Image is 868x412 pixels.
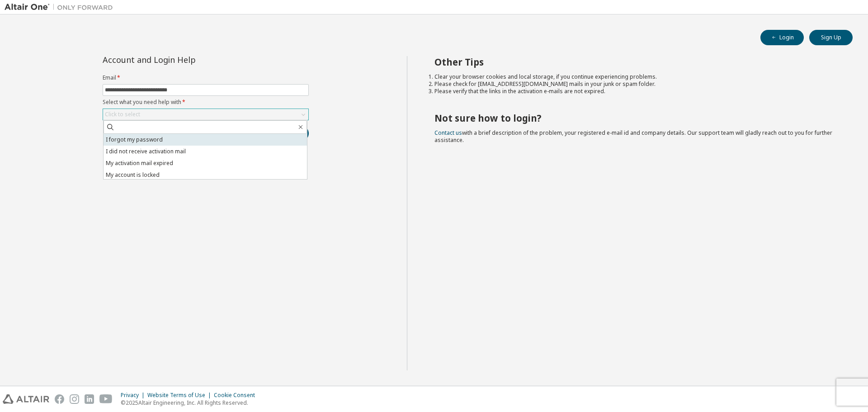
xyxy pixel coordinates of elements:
[3,394,49,404] img: altair_logo.svg
[434,88,837,95] li: Please verify that the links in the activation e-mails are not expired.
[434,56,837,68] h2: Other Tips
[103,56,268,63] div: Account and Login Help
[760,30,804,45] button: Login
[121,392,147,399] div: Privacy
[809,30,853,45] button: Sign Up
[55,394,64,404] img: facebook.svg
[434,129,462,137] a: Contact us
[105,111,140,118] div: Click to select
[121,399,260,407] p: © 2025 Altair Engineering, Inc. All Rights Reserved.
[434,112,837,124] h2: Not sure how to login?
[103,109,308,120] div: Click to select
[104,134,307,146] li: I forgot my password
[214,392,260,399] div: Cookie Consent
[147,392,214,399] div: Website Terms of Use
[434,73,837,81] li: Clear your browser cookies and local storage, if you continue experiencing problems.
[5,3,118,12] img: Altair One
[103,74,309,81] label: Email
[434,81,837,88] li: Please check for [EMAIL_ADDRESS][DOMAIN_NAME] mails in your junk or spam folder.
[99,394,113,404] img: youtube.svg
[103,99,309,106] label: Select what you need help with
[85,394,94,404] img: linkedin.svg
[434,129,832,144] span: with a brief description of the problem, your registered e-mail id and company details. Our suppo...
[70,394,79,404] img: instagram.svg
